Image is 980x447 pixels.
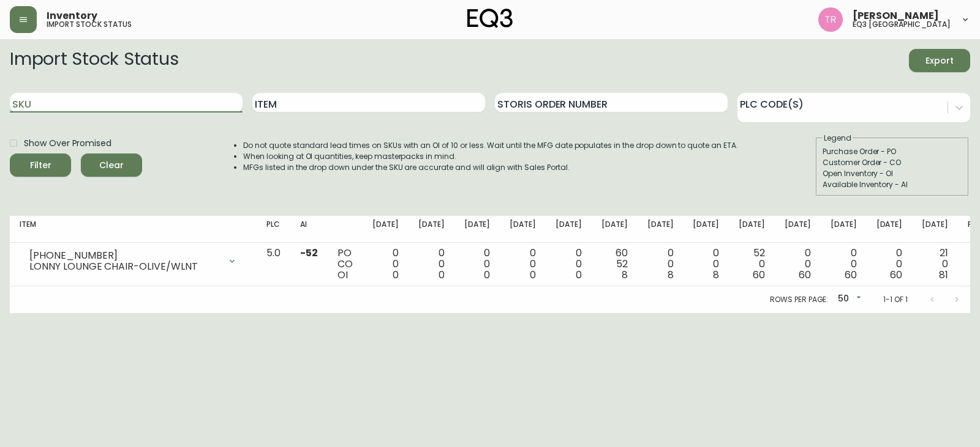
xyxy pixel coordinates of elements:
[24,137,111,150] span: Show Over Promised
[439,268,445,282] span: 0
[853,11,939,21] span: [PERSON_NAME]
[939,268,948,282] span: 81
[467,9,513,28] img: logo
[638,216,684,243] th: [DATE]
[775,216,821,243] th: [DATE]
[243,140,738,151] li: Do not quote standard lead times on SKUs with an OI of 10 or less. Wait until the MFG date popula...
[922,248,948,281] div: 21 0
[883,294,908,305] p: 1-1 of 1
[693,248,719,281] div: 0 0
[668,268,674,282] span: 8
[867,216,913,243] th: [DATE]
[10,153,71,177] button: Filter
[833,289,864,309] div: 50
[257,243,290,286] td: 5.0
[818,7,843,32] img: 214b9049a7c64896e5c13e8f38ff7a87
[823,168,962,179] div: Open Inventory - OI
[546,216,592,243] th: [DATE]
[91,158,132,173] span: Clear
[770,294,828,305] p: Rows per page:
[530,268,536,282] span: 0
[799,268,811,282] span: 60
[556,248,582,281] div: 0 0
[454,216,500,243] th: [DATE]
[10,216,257,243] th: Item
[500,216,546,243] th: [DATE]
[890,268,902,282] span: 60
[823,146,962,157] div: Purchase Order - PO
[713,268,719,282] span: 8
[484,268,490,282] span: 0
[337,248,353,281] div: PO CO
[290,216,328,243] th: AI
[831,248,857,281] div: 0 0
[300,246,318,260] span: -52
[363,216,409,243] th: [DATE]
[683,216,729,243] th: [DATE]
[409,216,454,243] th: [DATE]
[785,248,811,281] div: 0 0
[418,248,445,281] div: 0 0
[337,268,348,282] span: OI
[912,216,958,243] th: [DATE]
[20,248,247,275] div: [PHONE_NUMBER]LONNY LOUNGE CHAIR-OLIVE/WLNT
[10,49,178,72] h2: Import Stock Status
[845,268,857,282] span: 60
[647,248,674,281] div: 0 0
[821,216,867,243] th: [DATE]
[753,268,765,282] span: 60
[823,157,962,168] div: Customer Order - CO
[81,153,142,177] button: Clear
[739,248,765,281] div: 52 0
[823,133,853,144] legend: Legend
[823,179,962,190] div: Available Inventory - AI
[853,21,951,28] h5: eq3 [GEOGRAPHIC_DATA]
[601,248,628,281] div: 60 52
[47,21,132,28] h5: import stock status
[47,11,97,21] span: Inventory
[29,250,220,261] div: [PHONE_NUMBER]
[909,49,970,72] button: Export
[257,216,290,243] th: PLC
[622,268,628,282] span: 8
[393,268,399,282] span: 0
[372,248,399,281] div: 0 0
[510,248,536,281] div: 0 0
[576,268,582,282] span: 0
[729,216,775,243] th: [DATE]
[29,261,220,272] div: LONNY LOUNGE CHAIR-OLIVE/WLNT
[464,248,491,281] div: 0 0
[243,162,738,173] li: MFGs listed in the drop down under the SKU are accurate and will align with Sales Portal.
[919,53,960,68] span: Export
[592,216,638,243] th: [DATE]
[243,151,738,162] li: When looking at OI quantities, keep masterpacks in mind.
[876,248,903,281] div: 0 0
